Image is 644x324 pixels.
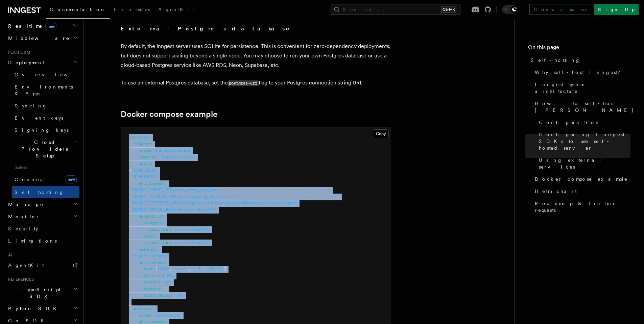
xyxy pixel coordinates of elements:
span: , [188,267,191,271]
span: "inngest start" [160,155,195,159]
span: Guides [12,162,79,173]
span: : [153,267,155,271]
a: Examples [110,2,154,18]
span: [ [155,267,158,271]
span: postgres:17 [155,313,181,318]
span: Self hosting [15,190,64,195]
span: : [150,313,153,318]
a: Contact sales [529,4,591,15]
a: Syncing [12,100,79,112]
span: Self-hosting [531,57,580,64]
p: By default, the Inngest server uses SQLite for persistence. This is convenient for zero-dependenc... [121,42,391,70]
a: Configuration [536,116,630,128]
span: : [165,319,167,324]
span: Cloud Providers Setup [12,139,75,159]
span: new [66,175,77,183]
a: Docker compose example [121,109,217,119]
span: Event keys [15,115,63,121]
span: Environments & Apps [15,84,73,96]
span: new [45,23,56,30]
span: # Must be hex string with even number of chars [221,188,330,192]
span: : [169,240,172,245]
button: Deployment [5,56,79,69]
h4: On this page [528,43,630,54]
span: : [169,227,172,232]
span: "8288:8288" [132,168,158,173]
span: - [129,168,132,173]
span: Python SDK [5,305,61,312]
span: Docker compose example [535,176,628,182]
span: Why self-host Inngest? [535,69,625,76]
span: image [139,313,150,318]
span: timeout [143,280,160,284]
span: service_healthy [174,240,210,245]
span: AI [5,252,13,258]
span: Syncing [15,103,47,108]
span: Realtime [5,23,56,29]
span: "[URL]" [207,267,224,271]
span: command [139,155,155,159]
span: INNGEST_REDIS_URI=redis://redis:6379 [132,207,217,212]
button: Toggle dark mode [502,5,518,14]
span: Overview [15,72,84,77]
span: TypeScript SDK [5,286,73,300]
span: : [155,155,158,159]
button: Monitor [5,210,79,223]
span: image [139,148,150,153]
span: Manage [5,201,44,208]
span: Examples [114,7,150,12]
code: postgres-uri [228,80,259,86]
a: Documentation [46,2,110,19]
a: Event keys [12,112,79,124]
button: TypeScript SDK [5,283,79,302]
a: Docker compose example [532,173,630,185]
span: networks [139,247,158,252]
span: References [5,277,34,282]
span: - [129,201,132,205]
a: How to self-host [PERSON_NAME] [532,97,630,116]
span: postgres [134,306,153,311]
span: interval [143,273,162,278]
span: "-f" [193,267,202,271]
button: Manage [5,198,79,210]
span: 3 [165,286,167,291]
span: environment [139,181,165,186]
a: AgentKit [5,259,79,271]
span: - [129,253,132,258]
button: Cloud Providers Setup [12,136,79,162]
span: AgentKit [8,263,44,268]
div: Deployment [5,69,79,198]
button: Realtimenew [5,20,79,32]
span: condition [148,240,169,245]
a: Self hosting [12,186,79,198]
span: : [148,135,150,140]
span: condition [148,227,169,232]
span: : [165,181,167,186]
a: Helm chart [532,185,630,197]
span: Documentation [50,7,106,12]
span: 40s [176,293,184,298]
span: : [158,247,160,252]
span: "curl" [174,267,188,271]
span: : [150,161,153,166]
span: healthcheck [139,260,165,265]
span: ] [224,267,226,271]
span: Deployment [5,59,45,66]
span: - [129,207,132,212]
span: - [129,194,132,199]
span: Security [8,226,38,231]
span: ports [139,161,150,166]
span: postgres [143,221,162,225]
a: Security [5,223,79,235]
span: Connect [15,177,45,182]
span: : [165,260,167,265]
span: inngest [134,142,150,146]
span: # Must be hex string with even number of chars [231,194,340,199]
a: Overview [12,69,79,81]
span: : [162,273,165,278]
span: : [160,286,162,291]
span: services [129,135,148,140]
span: : [160,280,162,284]
span: : [162,214,165,219]
span: How to self-host [PERSON_NAME] [535,100,634,114]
